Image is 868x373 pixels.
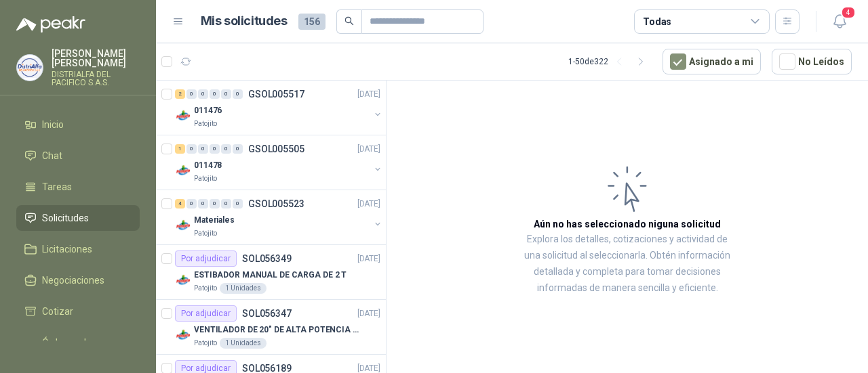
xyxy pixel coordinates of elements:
div: 0 [221,89,231,99]
span: Negociaciones [42,273,104,288]
a: Chat [16,143,140,169]
div: 0 [186,144,197,154]
div: 0 [186,89,197,99]
div: 2 [175,89,185,99]
span: Licitaciones [42,242,92,257]
p: GSOL005523 [248,199,304,209]
p: [PERSON_NAME] [PERSON_NAME] [52,49,140,68]
a: Tareas [16,174,140,200]
p: GSOL005517 [248,89,304,99]
p: 011476 [194,104,222,117]
div: 0 [210,144,220,154]
span: 4 [841,6,856,19]
p: Patojito [194,338,217,349]
img: Company Logo [17,55,43,81]
div: 1 Unidades [220,283,267,294]
p: [DATE] [357,143,380,156]
div: 1 [175,144,185,154]
div: 0 [198,89,208,99]
p: [DATE] [357,198,380,211]
p: Patojito [194,228,217,239]
p: Patojito [194,173,217,184]
p: VENTILADOR DE 20" DE ALTA POTENCIA PARA ANCLAR A LA PARED [194,324,363,336]
p: 011478 [194,159,222,172]
div: 0 [221,199,231,209]
span: 156 [298,14,325,30]
a: Por adjudicarSOL056349[DATE] Company LogoESTIBADOR MANUAL DE CARGA DE 2 TPatojito1 Unidades [156,245,386,300]
div: 0 [210,199,220,209]
div: 0 [198,199,208,209]
a: Solicitudes [16,205,140,231]
span: Solicitudes [42,211,89,225]
span: Inicio [42,117,64,132]
img: Company Logo [175,272,191,288]
a: Licitaciones [16,236,140,262]
span: Tareas [42,179,72,194]
p: SOL056349 [242,254,292,263]
div: Por adjudicar [175,250,237,267]
span: Órdenes de Compra [42,335,127,365]
span: search [344,16,354,26]
img: Company Logo [175,327,191,343]
div: 1 Unidades [220,338,267,349]
h1: Mis solicitudes [201,12,288,31]
div: 0 [210,89,220,99]
p: DISTRIALFA DEL PACIFICO S.A.S. [52,70,140,87]
a: 4 0 0 0 0 0 GSOL005523[DATE] Company LogoMaterialesPatojito [175,196,383,239]
button: 4 [827,9,852,34]
p: SOL056347 [242,309,292,318]
div: 1 - 50 de 322 [568,51,652,72]
a: Inicio [16,112,140,137]
p: ESTIBADOR MANUAL DE CARGA DE 2 T [194,269,347,282]
a: Negociaciones [16,267,140,293]
span: Chat [42,148,62,163]
p: Patojito [194,283,217,294]
p: [DATE] [357,307,380,320]
img: Company Logo [175,217,191,234]
p: SOL056189 [242,364,292,373]
p: [DATE] [357,88,380,101]
p: Materiales [194,214,235,227]
img: Company Logo [175,108,191,124]
div: Todas [643,14,671,29]
p: GSOL005505 [248,144,304,154]
a: 1 0 0 0 0 0 GSOL005505[DATE] Company Logo011478Patojito [175,141,383,184]
img: Logo peakr [16,16,85,32]
div: 0 [233,144,243,154]
a: Órdenes de Compra [16,330,140,370]
button: Asignado a mi [663,49,761,74]
div: 0 [221,144,231,154]
p: Patojito [194,118,217,129]
a: 2 0 0 0 0 0 GSOL005517[DATE] Company Logo011476Patojito [175,86,383,129]
div: 0 [233,89,243,99]
div: 0 [233,199,243,209]
img: Company Logo [175,162,191,179]
p: [DATE] [357,253,380,265]
div: 4 [175,199,185,209]
button: No Leídos [772,49,852,74]
span: Cotizar [42,304,73,319]
h3: Aún no has seleccionado niguna solicitud [534,217,721,232]
div: Por adjudicar [175,305,237,322]
div: 0 [186,199,197,209]
div: 0 [198,144,208,154]
a: Cotizar [16,299,140,324]
a: Por adjudicarSOL056347[DATE] Company LogoVENTILADOR DE 20" DE ALTA POTENCIA PARA ANCLAR A LA PARE... [156,300,386,355]
p: Explora los detalles, cotizaciones y actividad de una solicitud al seleccionarla. Obtén informaci... [522,232,732,297]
